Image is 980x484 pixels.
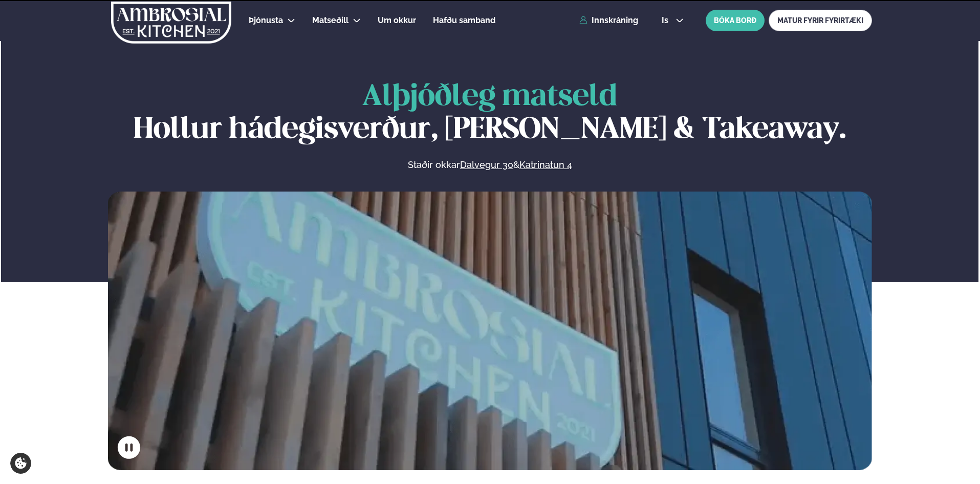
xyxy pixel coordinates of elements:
a: Dalvegur 30 [460,159,513,171]
button: BÓKA BORÐ [706,10,765,31]
span: Matseðill [312,15,349,25]
a: Cookie settings [10,453,31,474]
p: Staðir okkar & [296,159,683,171]
a: Katrinatun 4 [519,159,572,171]
span: Þjónusta [249,15,283,25]
span: is [662,16,671,25]
button: is [654,16,692,25]
img: logo [110,2,232,44]
a: Um okkur [378,14,416,27]
span: Hafðu samband [433,15,495,25]
a: Innskráning [579,16,638,25]
span: Um okkur [378,15,416,25]
a: MATUR FYRIR FYRIRTÆKI [769,10,872,31]
h1: Hollur hádegisverður, [PERSON_NAME] & Takeaway. [108,81,872,146]
a: Matseðill [312,14,349,27]
span: Alþjóðleg matseld [362,83,617,111]
a: Þjónusta [249,14,283,27]
a: Hafðu samband [433,14,495,27]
